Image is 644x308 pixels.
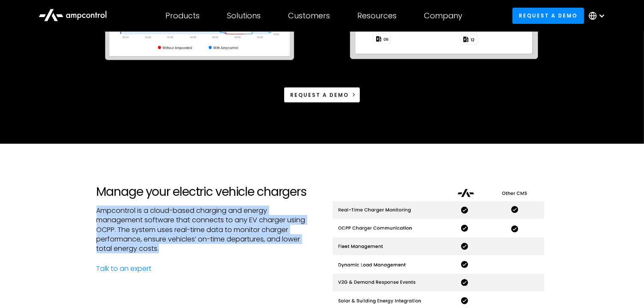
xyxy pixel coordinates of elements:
div: Resources [357,11,397,20]
div: Request a demo [290,91,349,99]
a: Request a demo [512,8,584,23]
a: Talk to an expert [97,264,315,273]
div: Products [165,11,200,20]
div: Company [424,11,462,20]
h2: Manage your electric vehicle chargers [97,185,315,199]
div: Customers [288,11,330,20]
p: Ampcontrol is a cloud-based charging and energy management software that connects to any EV charg... [97,206,315,254]
a: Request a demo [284,87,361,103]
div: Solutions [227,11,261,20]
